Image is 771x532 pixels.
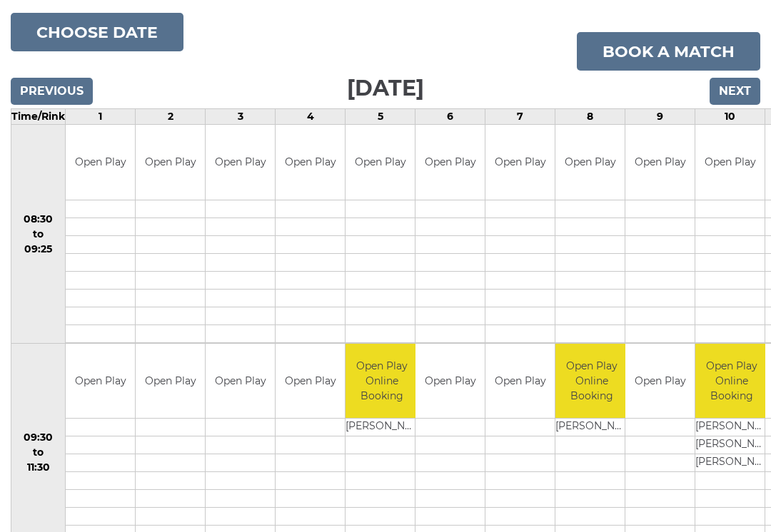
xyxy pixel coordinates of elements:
td: Open Play [485,125,555,200]
td: 3 [206,109,276,125]
td: [PERSON_NAME] [346,419,418,436]
td: 9 [625,109,695,125]
td: Open Play [136,344,205,419]
td: Open Play Online Booking [555,344,628,419]
td: 4 [276,109,346,125]
td: [PERSON_NAME] [695,419,767,436]
td: 8 [555,109,625,125]
td: Open Play [625,344,695,419]
td: 7 [485,109,555,125]
td: [PERSON_NAME] [555,419,628,436]
td: 6 [415,109,485,125]
td: Open Play [206,125,275,200]
td: Open Play [625,125,695,200]
td: 2 [136,109,206,125]
td: 08:30 to 09:25 [11,125,66,344]
a: Book a match [577,32,760,71]
td: Time/Rink [11,109,66,125]
td: Open Play [66,344,135,419]
td: Open Play [206,344,275,419]
td: Open Play [415,344,485,419]
td: [PERSON_NAME] [695,436,767,454]
td: Open Play Online Booking [346,344,418,419]
input: Next [710,78,760,105]
td: Open Play [136,125,205,200]
td: Open Play [555,125,625,200]
td: Open Play [485,344,555,419]
td: 1 [66,109,136,125]
input: Previous [11,78,93,105]
td: Open Play [695,125,765,200]
td: [PERSON_NAME] [695,454,767,472]
td: Open Play [276,344,345,419]
td: 5 [346,109,415,125]
td: Open Play [66,125,135,200]
td: Open Play [276,125,345,200]
td: Open Play Online Booking [695,344,767,419]
td: Open Play [415,125,485,200]
td: 10 [695,109,765,125]
button: Choose date [11,13,183,51]
td: Open Play [346,125,415,200]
